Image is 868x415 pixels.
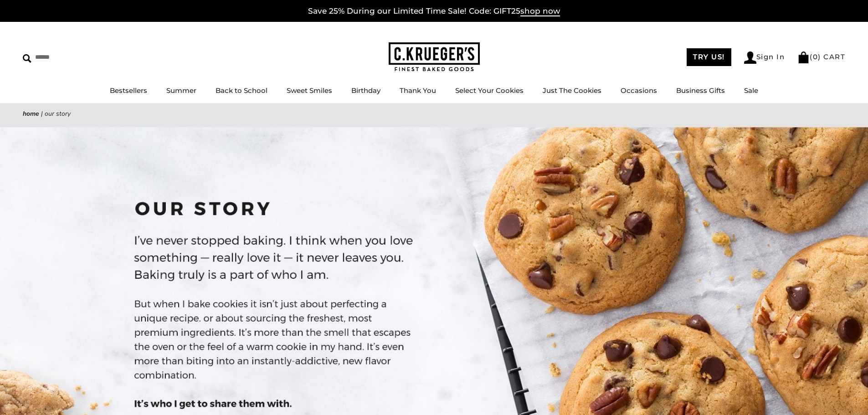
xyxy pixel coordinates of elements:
[166,86,196,95] a: Summer
[45,109,71,118] span: Our Story
[23,50,131,64] input: Search
[797,52,845,61] a: (0) CART
[41,109,43,118] span: |
[389,42,480,72] img: C.KRUEGER'S
[543,86,601,95] a: Just The Cookies
[687,48,731,66] a: TRY US!
[797,51,810,63] img: Bag
[676,86,725,95] a: Business Gifts
[23,108,845,119] nav: breadcrumbs
[520,6,560,16] span: shop now
[110,86,147,95] a: Bestsellers
[621,86,657,95] a: Occasions
[287,86,332,95] a: Sweet Smiles
[216,86,267,95] a: Back to School
[351,86,380,95] a: Birthday
[744,51,785,64] a: Sign In
[813,52,818,61] span: 0
[23,54,31,63] img: Search
[308,6,560,16] a: Save 25% During our Limited Time Sale! Code: GIFT25shop now
[744,51,756,64] img: Account
[455,86,524,95] a: Select Your Cookies
[744,86,758,95] a: Sale
[400,86,436,95] a: Thank You
[23,109,39,118] a: Home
